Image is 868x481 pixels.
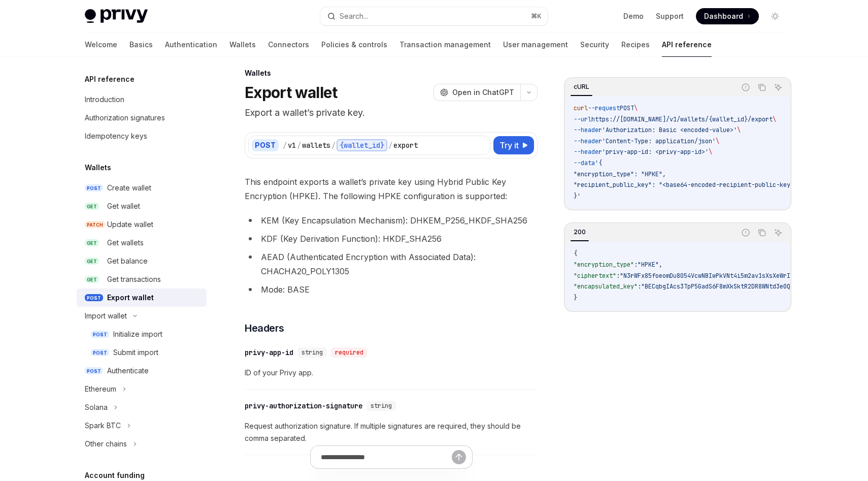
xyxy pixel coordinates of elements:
[574,192,581,200] span: }'
[77,197,207,215] a: GETGet wallet
[493,136,534,154] button: Try it
[773,115,776,123] span: \
[77,270,207,288] a: GETGet transactions
[595,159,602,167] span: '{
[588,104,620,112] span: --request
[638,261,659,269] span: "HPKE"
[77,109,207,127] a: Authorization signatures
[245,83,337,102] h1: Export wallet
[388,140,392,150] div: /
[245,282,538,297] li: Mode: BASE
[696,8,759,24] a: Dashboard
[772,81,785,94] button: Ask AI
[716,137,719,145] span: \
[85,239,99,247] span: GET
[268,33,309,57] a: Connectors
[85,162,111,174] h5: Wallets
[399,33,491,57] a: Transaction management
[634,261,638,269] span: :
[574,170,666,178] span: "encryption_type": "HPKE",
[107,273,161,285] div: Get transactions
[77,343,207,362] a: POSTSubmit import
[574,159,595,167] span: --data
[129,33,153,57] a: Basics
[623,11,644,21] a: Demo
[656,11,684,21] a: Support
[772,226,785,239] button: Ask AI
[77,362,207,380] a: POSTAuthenticate
[245,175,538,203] span: This endpoint exports a wallet’s private key using Hybrid Public Key Encryption (HPKE). The follo...
[245,347,293,358] div: privy-app-id
[340,10,368,22] div: Search...
[574,181,797,189] span: "recipient_public_key": "<base64-encoded-recipient-public-key>"
[245,367,538,379] span: ID of your Privy app.
[321,33,387,57] a: Policies & controls
[320,7,548,25] button: Search...⌘K
[85,93,124,106] div: Introduction
[283,140,287,150] div: /
[77,215,207,234] a: PATCHUpdate wallet
[85,420,121,432] div: Spark BTC
[574,294,577,302] span: }
[302,140,330,150] div: wallets
[433,84,520,101] button: Open in ChatGPT
[574,126,602,134] span: --header
[85,9,148,23] img: light logo
[113,328,162,340] div: Initialize import
[739,226,752,239] button: Report incorrect code
[107,237,144,249] div: Get wallets
[245,213,538,228] li: KEM (Key Encapsulation Mechanism): DHKEM_P256_HKDF_SHA256
[371,402,392,410] span: string
[252,139,279,151] div: POST
[85,294,103,302] span: POST
[634,104,638,112] span: \
[288,140,296,150] div: v1
[107,255,148,267] div: Get balance
[574,282,638,291] span: "encapsulated_key"
[85,221,105,229] span: PATCH
[574,104,588,112] span: curl
[77,179,207,197] a: POSTCreate wallet
[767,8,783,24] button: Toggle dark mode
[107,292,154,304] div: Export wallet
[337,139,387,151] div: {wallet_id}
[452,450,466,464] button: Send message
[107,365,149,377] div: Authenticate
[85,276,99,283] span: GET
[77,234,207,252] a: GETGet wallets
[709,148,712,156] span: \
[107,200,140,212] div: Get wallet
[662,33,712,57] a: API reference
[85,367,103,375] span: POST
[737,126,741,134] span: \
[245,232,538,246] li: KDF (Key Derivation Function): HKDF_SHA256
[739,81,752,94] button: Report incorrect code
[602,126,737,134] span: 'Authorization: Basic <encoded-value>'
[85,112,165,124] div: Authorization signatures
[245,250,538,278] li: AEAD (Authenticated Encryption with Associated Data): CHACHA20_POLY1305
[91,349,109,357] span: POST
[245,321,284,335] span: Headers
[499,139,519,151] span: Try it
[85,203,99,210] span: GET
[85,130,147,142] div: Idempotency keys
[574,249,577,258] span: {
[616,272,620,280] span: :
[85,73,135,85] h5: API reference
[297,140,301,150] div: /
[113,346,158,359] div: Submit import
[77,252,207,270] a: GETGet balance
[591,115,773,123] span: https://[DOMAIN_NAME]/v1/wallets/{wallet_id}/export
[165,33,217,57] a: Authentication
[85,383,116,395] div: Ethereum
[245,401,362,411] div: privy-authorization-signature
[571,81,592,93] div: cURL
[77,325,207,343] a: POSTInitialize import
[245,106,538,120] p: Export a wallet’s private key.
[503,33,568,57] a: User management
[85,258,99,265] span: GET
[580,33,609,57] a: Security
[620,272,854,280] span: "N3rWFx85foeomDu8054VcwNBIwPkVNt4i5m2av1sXsXeWrIicVGwutFist12MmnI"
[91,331,109,338] span: POST
[574,115,591,123] span: --url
